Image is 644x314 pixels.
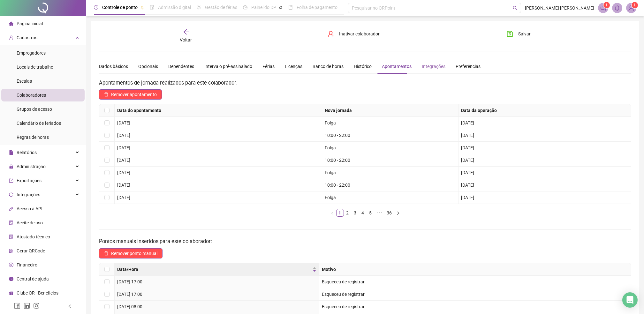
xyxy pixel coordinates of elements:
[394,209,402,217] li: Próxima página
[329,209,336,217] li: Página anterior
[117,133,130,138] span: [DATE]
[344,209,352,217] li: 2
[297,5,337,10] span: Folha de pagamento
[600,5,606,11] span: notification
[9,291,13,295] span: gift
[117,279,142,284] span: [DATE] 17:00
[336,209,344,217] li: 1
[17,192,40,197] span: Integrações
[632,2,638,8] sup: Atualize o seu contato no menu Meus Dados
[117,120,130,125] span: [DATE]
[17,178,42,183] span: Exportações
[9,164,13,169] span: lock
[9,249,13,253] span: qrcode
[367,209,375,217] li: 5
[17,234,50,239] span: Atestado técnico
[140,6,144,10] span: pushpin
[279,6,283,10] span: pushpin
[158,5,191,10] span: Admissão digital
[17,206,42,211] span: Acesso à API
[243,5,247,10] span: dashboard
[17,290,58,295] span: Clube QR - Beneficios
[104,92,109,97] span: delete
[513,6,518,11] span: search
[94,5,98,10] span: clock-circle
[99,79,631,87] h3: Apontamentos de jornada realizados para este colaborador:
[352,209,359,216] a: 3
[634,3,636,7] span: 1
[461,145,474,150] span: [DATE]
[461,120,474,125] span: [DATE]
[328,31,334,37] span: user-delete
[17,248,45,253] span: Gerar QRCode
[322,167,459,179] td: Folga
[33,303,40,309] span: instagram
[24,303,30,309] span: linkedin
[461,133,474,138] span: [DATE]
[344,209,351,216] a: 2
[17,93,46,98] span: Colaboradores
[456,63,481,70] div: Preferências
[17,50,46,56] span: Empregadores
[251,5,276,10] span: Painel do DP
[99,89,162,100] button: Remover apontamento
[17,21,43,26] span: Página inicial
[68,304,72,309] span: left
[322,129,459,142] td: 10:00 - 22:00
[262,63,275,70] div: Férias
[9,277,13,281] span: info-circle
[323,29,384,39] button: Inativar colaborador
[385,209,394,217] li: 36
[461,158,474,163] span: [DATE]
[204,63,252,70] div: Intervalo pré-assinalado
[14,303,20,309] span: facebook
[111,91,157,98] span: Remover apontamento
[183,29,189,35] span: arrow-left
[319,276,631,288] td: Esqueceu de registrar
[288,5,293,10] span: book
[322,154,459,167] td: 10:00 - 22:00
[117,292,142,297] span: [DATE] 17:00
[606,3,608,7] span: 1
[518,30,531,37] span: Salvar
[9,192,13,197] span: sync
[117,266,311,273] span: Data/Hora
[525,4,594,11] span: [PERSON_NAME] [PERSON_NAME]
[603,2,610,8] sup: 1
[117,195,130,200] span: [DATE]
[180,37,192,42] span: Voltar
[9,206,13,211] span: api
[197,5,201,10] span: sun
[359,209,367,217] li: 4
[9,235,13,239] span: solution
[9,221,13,225] span: audit
[205,5,237,10] span: Gestão de férias
[319,288,631,301] td: Esqueceu de registrar
[115,104,322,117] th: Data do apontamento
[507,31,513,37] span: save
[458,104,631,117] th: Data da operação
[285,63,302,70] div: Licenças
[102,5,138,10] span: Controle de ponto
[622,292,638,308] div: Open Intercom Messenger
[9,178,13,183] span: export
[104,251,109,256] span: delete
[319,263,631,276] th: Motivo
[9,21,13,26] span: home
[17,121,61,126] span: Calendário de feriados
[319,301,631,313] td: Esqueceu de registrar
[17,150,37,155] span: Relatórios
[117,304,142,309] span: [DATE] 08:00
[322,179,459,191] td: 10:00 - 22:00
[329,209,336,217] button: left
[322,117,459,129] td: Folga
[99,238,212,244] span: Pontos manuais inseridos para este colaborador:
[382,63,412,70] div: Apontamentos
[117,183,130,188] span: [DATE]
[396,211,400,215] span: right
[461,170,474,175] span: [DATE]
[394,209,402,217] button: right
[168,63,194,70] div: Dependentes
[461,195,474,200] span: [DATE]
[117,170,130,175] span: [DATE]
